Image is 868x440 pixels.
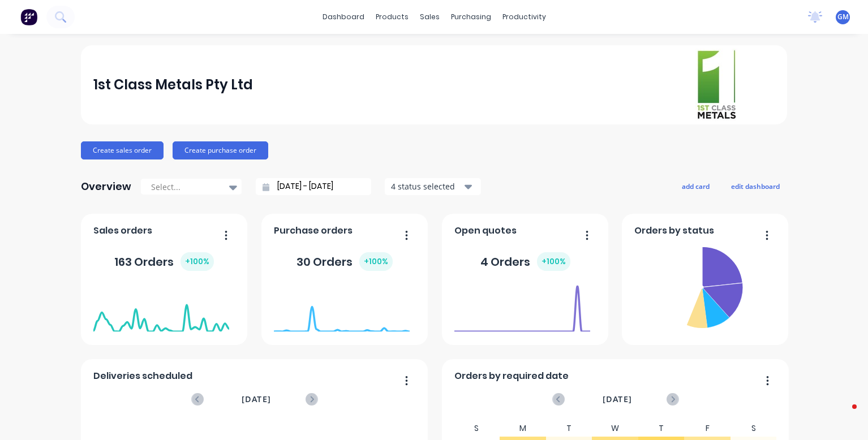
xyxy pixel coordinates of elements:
div: productivity [497,8,552,25]
div: T [638,420,685,437]
div: S [731,420,777,437]
div: sales [414,8,445,25]
iframe: Intercom live chat [830,402,857,429]
div: 163 Orders [114,252,214,271]
div: Overview [81,175,131,198]
button: edit dashboard [724,179,787,193]
div: 4 Orders [480,252,570,271]
div: 30 Orders [297,252,393,271]
button: Create sales order [81,141,164,159]
div: M [500,420,546,437]
button: add card [674,179,717,193]
div: W [592,420,638,437]
div: 1st Class Metals Pty Ltd [93,74,253,96]
span: Open quotes [454,224,517,238]
span: Orders by status [634,224,714,238]
div: + 100 % [181,252,214,271]
span: [DATE] [242,393,271,406]
div: purchasing [445,8,497,25]
span: GM [837,12,849,22]
img: Factory [20,8,37,25]
span: Orders by required date [454,369,569,383]
div: 4 status selected [391,180,462,192]
img: 1st Class Metals Pty Ltd [695,49,737,121]
span: [DATE] [603,393,632,406]
div: F [684,420,731,437]
a: dashboard [317,8,370,25]
button: 4 status selected [385,178,481,195]
span: Sales orders [93,224,152,238]
div: + 100 % [537,252,570,271]
div: + 100 % [359,252,393,271]
div: products [370,8,414,25]
button: Create purchase order [173,141,268,159]
div: T [546,420,592,437]
div: S [454,420,500,437]
span: Purchase orders [274,224,353,238]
